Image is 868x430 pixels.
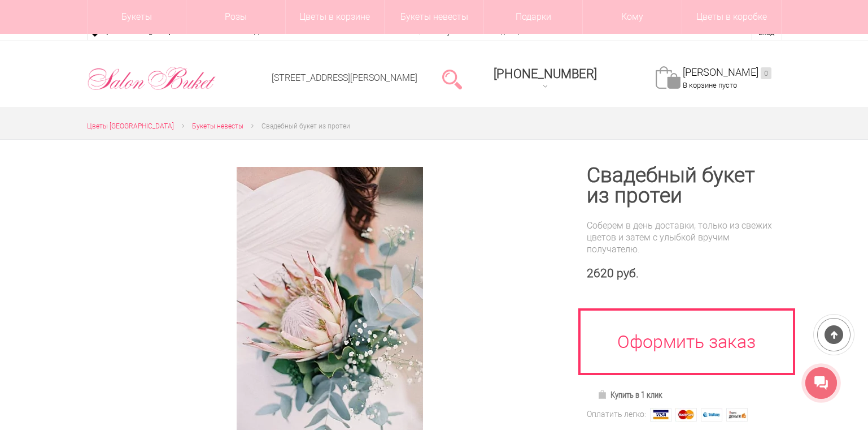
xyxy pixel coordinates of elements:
img: Webmoney [701,408,722,422]
img: Цветы Нижний Новгород [87,64,216,93]
a: [PHONE_NUMBER] [487,63,604,95]
span: Свадебный букет из протеи [261,122,350,130]
img: Купить в 1 клик [597,390,610,399]
div: 2620 руб. [587,266,782,281]
img: Яндекс Деньги [726,408,748,422]
a: Оформить заказ [578,308,795,375]
a: Букеты невесты [192,121,243,132]
div: [PHONE_NUMBER] [494,67,597,81]
h1: Свадебный букет из протеи [587,165,782,206]
a: Цветы [GEOGRAPHIC_DATA] [87,121,174,132]
div: Оплатить легко: [587,408,646,420]
a: Купить в 1 клик [592,387,668,403]
a: [PERSON_NAME] [683,66,771,79]
ins: 0 [761,67,771,79]
span: В корзине пусто [683,81,737,89]
span: Букеты невесты [192,122,243,130]
img: MasterCard [675,408,697,422]
span: Цветы [GEOGRAPHIC_DATA] [87,122,174,130]
img: Visa [650,408,671,422]
div: Соберем в день доставки, только из свежих цветов и затем с улыбкой вручим получателю. [587,220,782,255]
a: [STREET_ADDRESS][PERSON_NAME] [272,72,417,83]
